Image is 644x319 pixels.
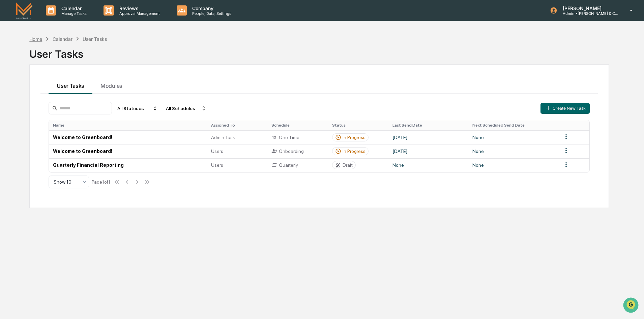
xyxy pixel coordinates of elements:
div: 🔎 [7,99,12,104]
button: Modules [92,76,130,94]
img: 1746055101610-c473b297-6a78-478c-a979-82029cc54cd1 [7,52,19,64]
div: Home [29,36,42,42]
span: Attestations [56,85,84,92]
div: User Tasks [29,43,609,60]
th: Name [49,120,207,130]
th: Status [328,120,388,130]
a: 🗄️Attestations [46,82,86,95]
button: Create New Task [540,103,590,114]
span: Admin Task [211,135,235,140]
td: Quarterly Financial Reporting [49,158,207,172]
button: Start new chat [115,54,123,62]
div: Quarterly [271,162,324,168]
p: Manage Tasks [56,11,90,16]
span: Users [211,149,223,154]
div: User Tasks [83,36,107,42]
button: User Tasks [49,76,92,94]
td: None [468,144,558,158]
th: Next Scheduled Send Date [468,120,558,130]
div: Draft [343,162,353,168]
span: Users [211,162,223,168]
p: How can we help? [7,14,123,25]
div: All Schedules [163,103,209,114]
td: None [468,158,558,172]
a: Powered byPylon [48,114,82,119]
th: Schedule [267,120,328,130]
td: [DATE] [388,144,468,158]
div: One Time [271,134,324,140]
p: Reviews [114,5,163,11]
span: Data Lookup [13,98,42,105]
div: 🖐️ [7,86,12,91]
p: [PERSON_NAME] [557,5,620,11]
iframe: Open customer support [622,297,641,315]
div: In Progress [343,149,365,154]
div: Start new chat [23,52,111,58]
span: Preclearance [13,85,43,92]
p: Company [187,5,235,11]
span: Pylon [67,114,82,119]
p: People, Data, Settings [187,11,235,16]
p: Calendar [56,5,90,11]
div: 🗄️ [49,86,54,91]
th: Last Send Date [388,120,468,130]
td: None [468,130,558,144]
th: Assigned To [207,120,267,130]
div: Onboarding [271,148,324,154]
div: Calendar [53,36,72,42]
a: 🖐️Preclearance [4,82,46,95]
div: We're available if you need us! [23,58,85,64]
td: Welcome to Greenboard! [49,144,207,158]
p: Approval Management [114,11,163,16]
div: In Progress [343,135,365,140]
td: [DATE] [388,130,468,144]
div: All Statuses [115,103,160,114]
a: 🔎Data Lookup [4,95,45,107]
p: Admin • [PERSON_NAME] & Co. - BD [557,11,620,16]
div: Page 1 of 1 [92,179,110,185]
img: logo [16,2,32,18]
td: None [388,158,468,172]
td: Welcome to Greenboard! [49,130,207,144]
